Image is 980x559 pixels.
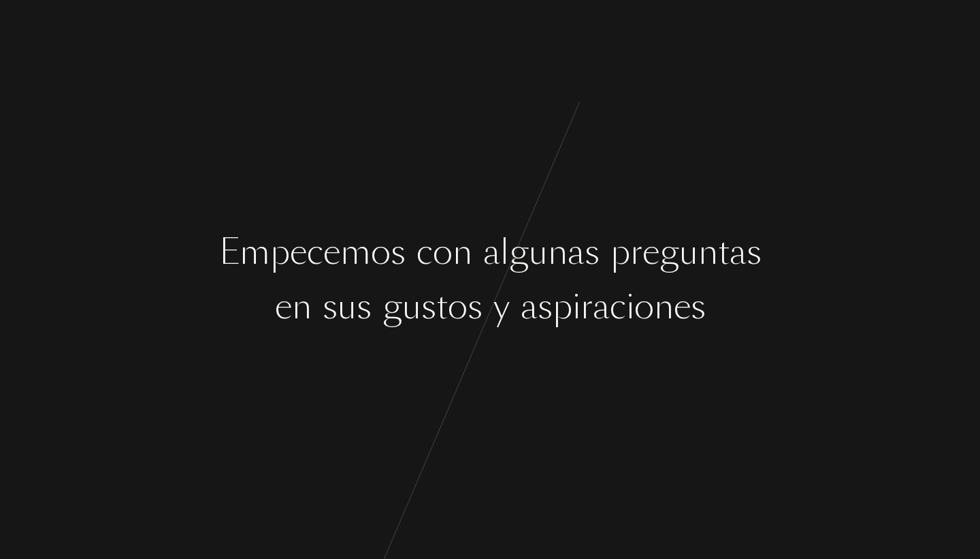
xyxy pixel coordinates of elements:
div: y [493,282,510,333]
div: a [521,282,538,333]
div: o [433,227,453,278]
div: s [691,282,706,333]
div: n [698,227,718,278]
div: e [275,282,292,333]
div: s [391,227,406,278]
div: p [553,282,572,333]
div: e [290,227,307,278]
div: i [572,282,581,333]
div: r [630,227,642,278]
div: n [453,227,472,278]
div: a [593,282,610,333]
div: m [340,227,371,278]
div: o [634,282,654,333]
div: s [538,282,553,333]
div: g [509,227,529,278]
div: m [240,227,270,278]
div: u [679,227,698,278]
div: s [421,282,436,333]
div: a [730,227,747,278]
div: n [292,282,312,333]
div: e [674,282,691,333]
div: u [402,282,421,333]
div: a [483,227,500,278]
div: s [747,227,762,278]
div: l [500,227,509,278]
div: e [323,227,340,278]
div: a [568,227,585,278]
div: n [654,282,674,333]
div: r [581,282,593,333]
div: t [718,227,730,278]
div: s [468,282,483,333]
div: i [626,282,634,333]
div: c [307,227,323,278]
div: c [610,282,626,333]
div: p [610,227,630,278]
div: s [323,282,338,333]
div: E [219,227,240,278]
div: o [448,282,468,333]
div: u [338,282,357,333]
div: s [357,282,372,333]
div: p [270,227,290,278]
div: t [436,282,448,333]
div: g [659,227,679,278]
div: o [371,227,391,278]
div: e [642,227,659,278]
div: u [529,227,548,278]
div: g [382,282,402,333]
div: s [585,227,600,278]
div: n [548,227,568,278]
div: c [416,227,433,278]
